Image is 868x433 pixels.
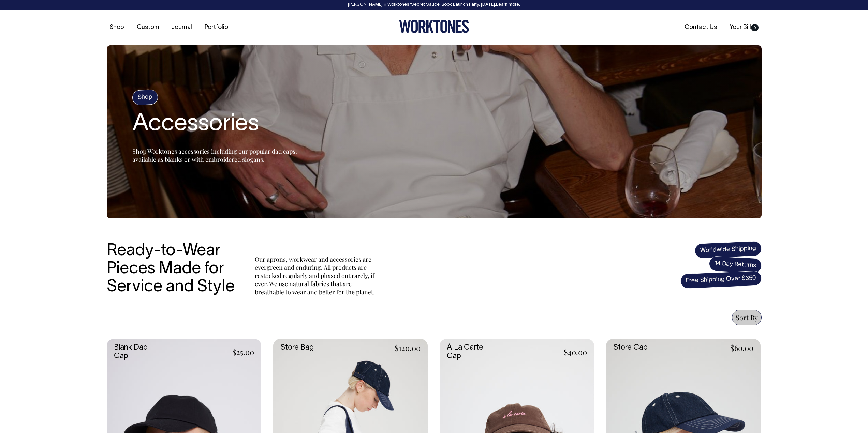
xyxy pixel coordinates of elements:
a: Learn more [496,3,519,7]
p: Our aprons, workwear and accessories are evergreen and enduring. All products are restocked regul... [255,255,378,296]
span: Free Shipping Over $350 [680,270,762,289]
a: Contact Us [682,22,720,33]
h1: Accessories [132,112,303,137]
span: 0 [751,24,759,31]
div: [PERSON_NAME] × Worktones ‘Secret Sauce’ Book Launch Party, [DATE]. . [7,2,861,7]
a: Custom [134,22,162,33]
a: Your Bill0 [727,22,761,33]
span: Sort By [736,313,758,322]
span: Worldwide Shipping [694,241,762,259]
a: Shop [107,22,127,33]
a: Portfolio [202,22,231,33]
a: Journal [169,22,195,33]
h4: Shop [132,89,158,105]
span: Shop Worktones accessories including our popular dad caps, available as blanks or with embroidere... [132,147,297,164]
span: 14 Day Returns [708,256,762,274]
h3: Ready-to-Wear Pieces Made for Service and Style [107,242,240,296]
